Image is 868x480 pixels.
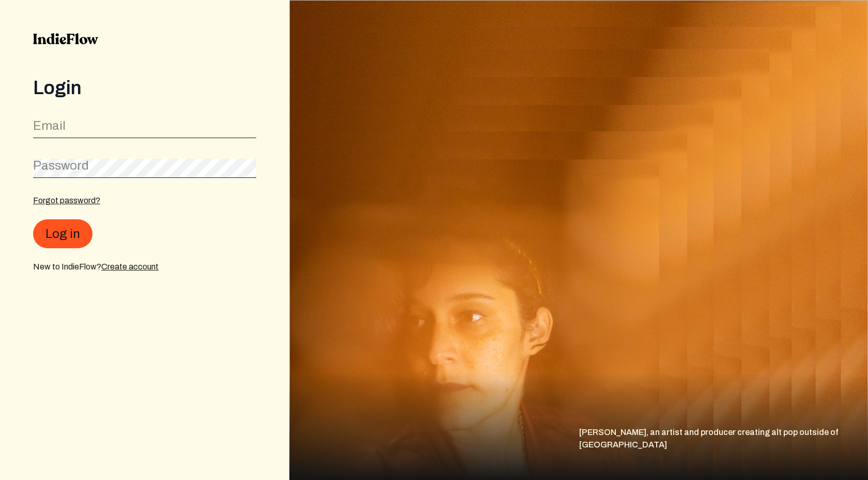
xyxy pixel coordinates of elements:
button: Log in [33,219,92,248]
div: [PERSON_NAME], an artist and producer creating alt pop outside of [GEOGRAPHIC_DATA] [579,426,868,480]
div: New to IndieFlow? [33,261,256,273]
label: Password [33,157,89,174]
a: Create account [101,262,159,271]
div: Login [33,78,256,98]
img: indieflow-logo-black.svg [33,33,98,44]
label: Email [33,117,66,134]
a: Forgot password? [33,196,100,205]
